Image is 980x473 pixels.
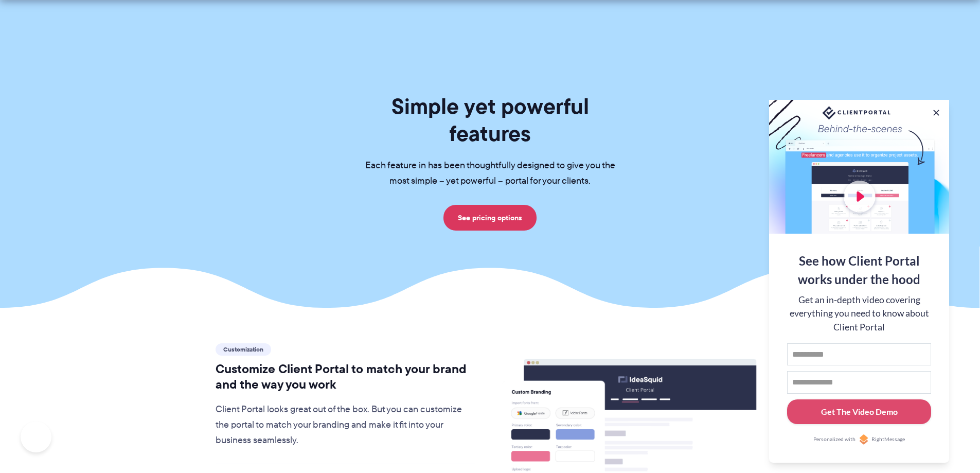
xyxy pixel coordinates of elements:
span: RightMessage [871,435,905,444]
iframe: Toggle Customer Support [21,422,51,452]
h1: Simple yet powerful features [349,93,632,147]
span: Personalized with [813,435,856,444]
p: Each feature in has been thoughtfully designed to give you the most simple – yet powerful – porta... [349,158,632,189]
h2: Customize Client Portal to match your brand and the way you work [216,361,475,392]
img: Personalized with RightMessage [859,434,869,445]
div: Get The Video Demo [821,406,898,418]
a: Personalized withRightMessage [787,434,931,445]
div: See how Client Portal works under the hood [787,252,931,289]
a: See pricing options [443,205,537,231]
p: Client Portal looks great out of the box. But you can customize the portal to match your branding... [216,402,475,448]
button: Get The Video Demo [787,399,931,425]
span: Customization [216,343,271,356]
div: Get an in-depth video covering everything you need to know about Client Portal [787,293,931,334]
